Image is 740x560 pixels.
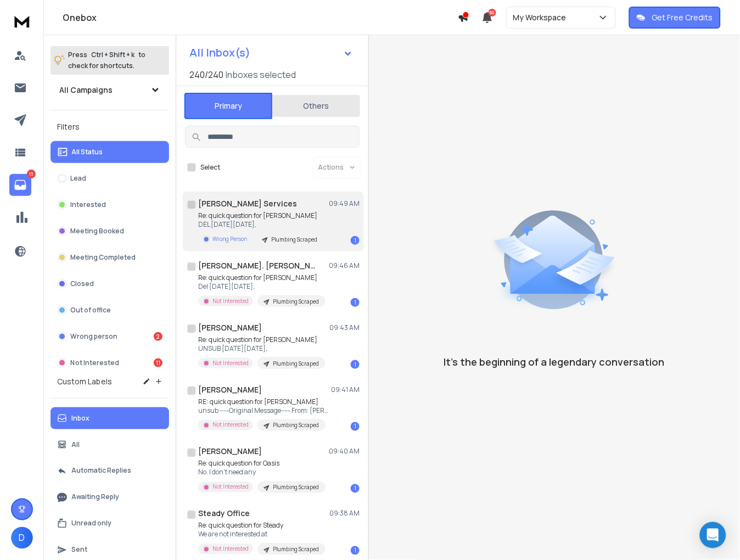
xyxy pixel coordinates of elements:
[11,11,33,31] img: logo
[9,174,31,196] a: 13
[11,527,33,549] button: D
[513,12,571,23] p: My Workspace
[652,12,713,23] p: Get Free Credits
[489,9,496,16] span: 50
[700,522,726,548] div: Open Intercom Messenger
[63,11,458,24] h1: Onebox
[27,170,36,178] p: 13
[629,7,721,29] button: Get Free Credits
